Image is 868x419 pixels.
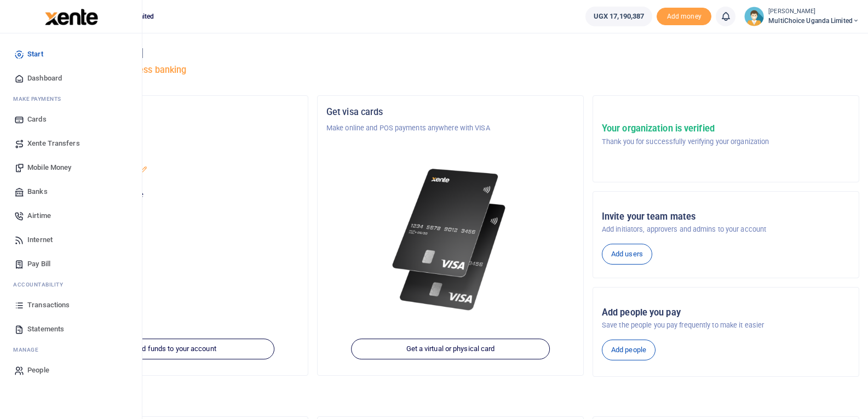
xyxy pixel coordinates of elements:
[45,9,98,25] img: logo-large
[602,340,656,360] a: Add people
[657,8,711,26] li: Toup your wallet
[9,42,133,66] a: Start
[602,211,850,222] h5: Invite your team mates
[27,365,49,376] span: People
[27,73,62,84] span: Dashboard
[42,47,859,59] h4: Hello [PERSON_NAME]
[27,324,64,335] span: Statements
[51,107,299,118] h5: Organization
[602,123,769,134] h5: Your organization is verified
[581,7,657,26] li: Wallet ballance
[27,259,50,269] span: Pay Bill
[9,107,133,131] a: Cards
[27,210,51,221] span: Airtime
[27,138,80,149] span: Xente Transfers
[51,149,299,160] h5: Account
[744,7,764,26] img: profile-user
[9,341,133,358] li: M
[594,11,644,22] span: UGX 17,190,387
[76,339,275,360] a: Add funds to your account
[9,66,133,90] a: Dashboard
[27,186,48,197] span: Banks
[51,190,299,200] p: Your current account balance
[602,244,652,265] a: Add users
[19,95,61,103] span: ake Payments
[51,165,299,176] p: MultiChoice Uganda Limited
[9,131,133,156] a: Xente Transfers
[326,107,574,118] h5: Get visa cards
[9,156,133,180] a: Mobile Money
[27,162,71,173] span: Mobile Money
[768,7,859,16] small: [PERSON_NAME]
[585,7,652,26] a: UGX 17,190,387
[21,280,63,289] span: countability
[602,320,850,331] p: Save the people you pay frequently to make it easier
[326,123,574,134] p: Make online and POS payments anywhere with VISA
[744,7,859,26] a: profile-user [PERSON_NAME] MultiChoice Uganda Limited
[9,204,133,228] a: Airtime
[602,307,850,318] h5: Add people you pay
[9,228,133,252] a: Internet
[9,317,133,341] a: Statements
[9,276,133,293] li: Ac
[9,180,133,204] a: Banks
[42,390,859,402] h4: Make a transaction
[44,12,98,20] a: logo-small logo-large logo-large
[388,160,513,319] img: xente-_physical_cards.png
[27,300,70,311] span: Transactions
[602,136,769,147] p: Thank you for successfully verifying your organization
[42,65,859,76] h5: Welcome to better business banking
[9,293,133,317] a: Transactions
[768,16,859,26] span: MultiChoice Uganda Limited
[19,346,39,354] span: anage
[602,224,850,235] p: Add initiators, approvers and admins to your account
[9,90,133,107] li: M
[51,123,299,134] p: MultiChoice Uganda Limited
[351,339,550,360] a: Get a virtual or physical card
[657,8,711,26] span: Add money
[9,252,133,276] a: Pay Bill
[27,49,43,60] span: Start
[27,114,47,125] span: Cards
[657,12,711,20] a: Add money
[51,203,299,214] h5: UGX 17,190,387
[27,234,53,245] span: Internet
[9,358,133,382] a: People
